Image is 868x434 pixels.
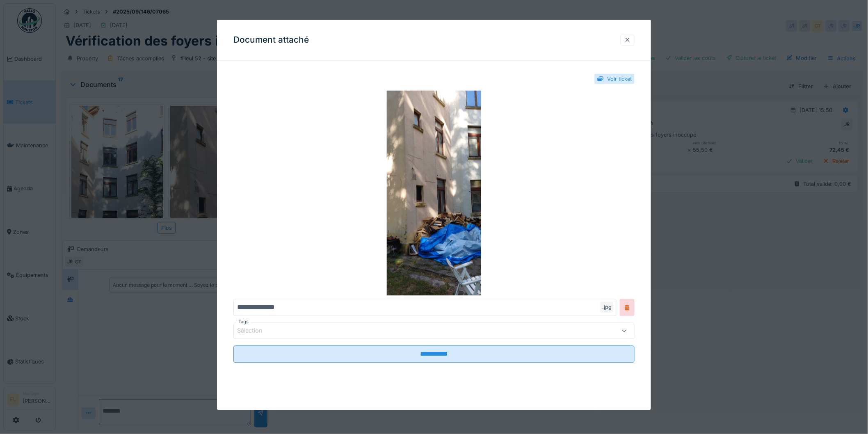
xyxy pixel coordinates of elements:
div: .jpg [601,302,613,313]
div: Voir ticket [607,75,632,83]
img: 0085a98c-67c4-4ce5-b07b-16f2d8f7b834-20250907_155527.jpg [233,91,635,296]
div: Sélection [237,327,274,336]
h3: Document attaché [233,35,309,45]
label: Tags [237,319,250,326]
